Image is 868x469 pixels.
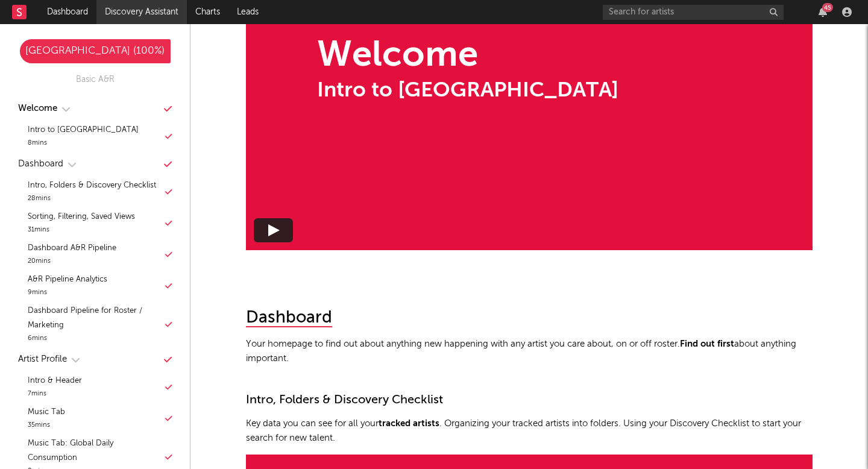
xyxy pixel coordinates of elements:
[28,436,162,465] div: Music Tab: Global Daily Consumption
[28,374,82,388] div: Intro & Header
[28,241,116,256] div: Dashboard A&R Pipeline
[317,80,618,101] div: Intro to [GEOGRAPHIC_DATA]
[20,44,171,58] div: [GEOGRAPHIC_DATA] ( 100 %)
[819,7,827,17] button: 45
[246,309,332,327] div: Dashboard
[18,101,57,116] div: Welcome
[28,420,65,432] div: 35 mins
[28,178,156,193] div: Intro, Folders & Discovery Checklist
[822,3,833,12] div: 45
[28,256,116,268] div: 20 mins
[28,304,162,333] div: Dashboard Pipeline for Roster / Marketing
[28,287,107,299] div: 9 mins
[28,137,139,150] div: 8 mins
[28,123,139,137] div: Intro to [GEOGRAPHIC_DATA]
[246,337,813,366] p: Your homepage to find out about anything new happening with any artist you care about, on or off ...
[18,352,67,367] div: Artist Profile
[28,333,162,345] div: 6 mins
[28,224,135,236] div: 31 mins
[76,72,115,87] div: Basic A&R
[680,339,734,348] strong: Find out first
[28,272,107,287] div: A&R Pipeline Analytics
[603,5,784,20] input: Search for artists
[18,157,63,171] div: Dashboard
[28,388,82,400] div: 7 mins
[28,405,65,420] div: Music Tab
[379,419,439,428] strong: tracked artists
[28,193,156,205] div: 28 mins
[28,210,135,224] div: Sorting, Filtering, Saved Views
[246,393,813,408] div: Intro, Folders & Discovery Checklist
[246,417,813,445] p: Key data you can see for all your . Organizing your tracked artists into folders. Using your Disc...
[317,38,618,74] div: Welcome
